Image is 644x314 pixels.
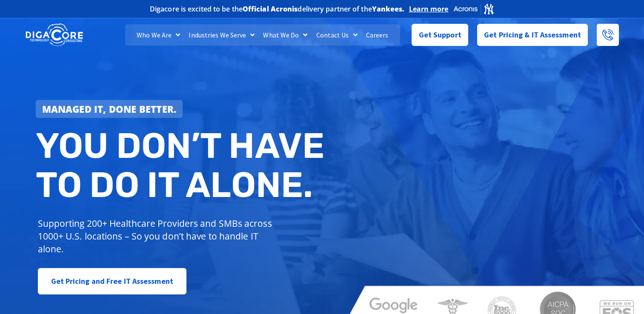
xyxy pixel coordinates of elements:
[477,24,588,46] a: Get Pricing & IT Assessment
[132,24,184,46] a: Who We Are
[36,100,183,118] a: Managed IT, done better.
[38,268,186,294] a: Get Pricing and Free IT Assessment
[36,126,329,204] h2: You don’t have to do IT alone.
[419,26,461,43] span: Get Support
[312,24,362,46] a: Contact Us
[259,24,312,46] a: What We Do
[26,23,83,48] img: DigaCore Technology Consulting
[412,24,468,46] a: Get Support
[51,273,173,290] span: Get Pricing and Free IT Assessment
[42,103,177,115] strong: Managed IT, done better.
[484,26,581,43] span: Get Pricing & IT Assessment
[453,3,495,15] img: Acronis
[150,6,405,12] h2: Digacore is excited to be the delivery partner of the
[409,5,449,13] a: Learn more
[362,24,393,46] a: Careers
[372,4,405,14] b: Yankees.
[243,4,298,14] b: Official Acronis
[125,24,401,46] nav: Menu
[184,24,259,46] a: Industries We Serve
[38,217,276,255] p: Supporting 200+ Healthcare Providers and SMBs across 1000+ U.S. locations – So you don’t have to ...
